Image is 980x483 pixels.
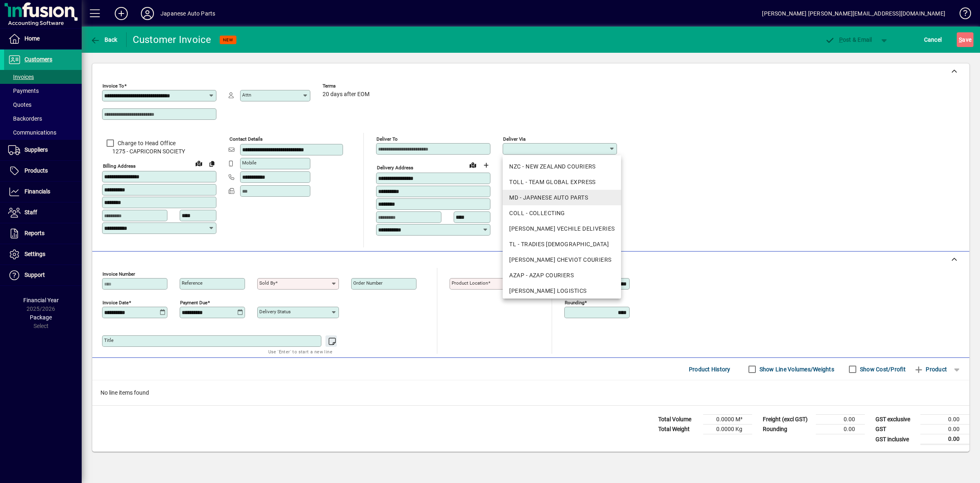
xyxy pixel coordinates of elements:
[4,223,82,244] a: Reports
[871,425,920,434] td: GST
[509,178,615,186] div: TOLL - TEAM GLOBAL EXPRESS
[4,98,82,112] a: Quotes
[24,230,45,236] span: Reports
[762,7,945,20] div: [PERSON_NAME] [PERSON_NAME][EMAIL_ADDRESS][DOMAIN_NAME]
[479,159,492,172] button: Choose address
[353,280,383,286] mat-label: Order number
[914,363,947,376] span: Product
[4,244,82,265] a: Settings
[102,271,135,277] mat-label: Invoice number
[24,209,37,216] span: Staff
[30,314,52,321] span: Package
[205,157,218,170] button: Copy to Delivery address
[871,415,920,425] td: GST exclusive
[323,91,370,98] span: 20 days after EOM
[102,83,124,89] mat-label: Invoice To
[758,365,834,373] label: Show Line Volumes/Weights
[180,300,207,306] mat-label: Payment due
[24,251,45,257] span: Settings
[703,415,752,425] td: 0.0000 M³
[133,33,212,46] div: Customer Invoice
[8,129,56,136] span: Communications
[509,209,615,218] div: COLL - COLLECTING
[924,33,942,46] span: Cancel
[8,88,39,94] span: Payments
[503,267,621,283] mat-option: AZAP - AZAP COURIERS
[654,425,703,434] td: Total Weight
[24,272,45,278] span: Support
[503,252,621,267] mat-option: HANMER - HANMER CHEVIOT COURIERS
[509,193,615,202] div: MD - JAPANESE AUTO PARTS
[4,265,82,285] a: Support
[259,280,275,286] mat-label: Sold by
[503,159,621,174] mat-option: NZC - NEW ZEALAND COURIERS
[134,6,160,21] button: Profile
[816,415,865,425] td: 0.00
[242,160,256,166] mat-label: Mobile
[565,300,584,306] mat-label: Rounding
[910,362,951,377] button: Product
[4,112,82,126] a: Backorders
[839,36,843,43] span: P
[959,36,962,43] span: S
[376,136,398,142] mat-label: Deliver To
[871,434,920,445] td: GST inclusive
[4,161,82,181] a: Products
[24,146,48,153] span: Suppliers
[4,140,82,160] a: Suppliers
[959,33,971,46] span: ave
[509,256,615,264] div: [PERSON_NAME] CHEVIOT COURIERS
[509,225,615,233] div: [PERSON_NAME] VECHILE DELIVERIES
[503,190,621,205] mat-option: MD - JAPANESE AUTO PARTS
[654,415,703,425] td: Total Volume
[8,101,31,108] span: Quotes
[104,337,114,343] mat-label: Title
[759,415,816,425] td: Freight (excl GST)
[703,425,752,434] td: 0.0000 Kg
[858,365,906,373] label: Show Cost/Profit
[24,35,40,42] span: Home
[192,157,205,170] a: View on map
[8,115,42,122] span: Backorders
[503,221,621,236] mat-option: NELSON - NELSON VECHILE DELIVERIES
[503,283,621,299] mat-option: WALKER - WALKER LOGISTICS
[24,167,48,174] span: Products
[182,280,203,286] mat-label: Reference
[24,188,50,195] span: Financials
[82,32,127,47] app-page-header-button: Back
[4,126,82,139] a: Communications
[689,363,731,376] span: Product History
[116,139,176,147] label: Charge to Head Office
[503,174,621,190] mat-option: TOLL - TEAM GLOBAL EXPRESS
[90,36,118,43] span: Back
[4,70,82,84] a: Invoices
[8,74,34,80] span: Invoices
[503,205,621,221] mat-option: COLL - COLLECTING
[816,425,865,434] td: 0.00
[4,202,82,223] a: Staff
[920,415,969,425] td: 0.00
[509,271,615,280] div: AZAP - AZAP COURIERS
[4,29,82,49] a: Home
[242,92,251,98] mat-label: Attn
[503,236,621,252] mat-option: TL - TRADIES LADIES
[825,36,872,43] span: ost & Email
[88,32,120,47] button: Back
[268,347,332,356] mat-hint: Use 'Enter' to start a new line
[509,240,615,249] div: TL - TRADIES [DEMOGRAPHIC_DATA]
[509,287,615,295] div: [PERSON_NAME] LOGISTICS
[821,32,876,47] button: Post & Email
[323,83,372,89] span: Terms
[160,7,215,20] div: Japanese Auto Parts
[223,37,233,43] span: NEW
[102,147,216,156] span: 1275 - CAPRICORN SOCIETY
[759,425,816,434] td: Rounding
[452,280,488,286] mat-label: Product location
[466,158,479,171] a: View on map
[509,162,615,171] div: NZC - NEW ZEALAND COURIERS
[23,297,59,303] span: Financial Year
[686,362,734,377] button: Product History
[4,182,82,202] a: Financials
[957,32,973,47] button: Save
[92,380,969,405] div: No line items found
